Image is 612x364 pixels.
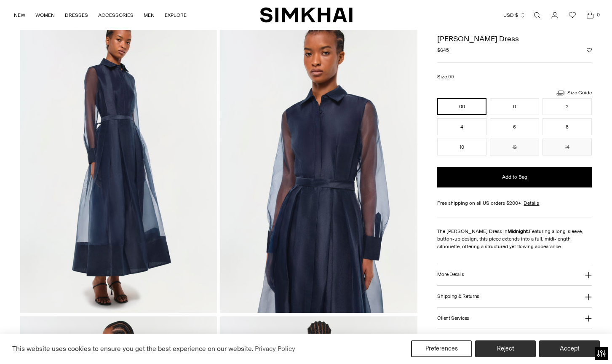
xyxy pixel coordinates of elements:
[437,227,592,250] p: The [PERSON_NAME] Dress in Featuring a long-sleeve, button-up design, this piece extends into a f...
[594,11,602,19] span: 0
[14,6,25,24] a: NEW
[20,18,217,313] img: Montgomery Dress
[539,340,600,357] button: Accept
[582,7,599,24] a: Open cart modal
[144,6,155,24] a: MEN
[254,343,297,355] a: Privacy Policy (opens in a new tab)
[490,118,539,135] button: 6
[503,6,526,24] button: USD $
[437,286,592,307] button: Shipping & Returns
[437,308,592,329] button: Client Services
[490,139,539,155] button: 12
[437,272,464,277] h3: More Details
[543,98,592,115] button: 2
[529,7,545,24] a: Open search modal
[35,6,55,24] a: WOMEN
[437,167,592,187] button: Add to Bag
[437,264,592,286] button: More Details
[437,316,469,321] h3: Client Services
[502,174,527,181] span: Add to Bag
[437,294,479,299] h3: Shipping & Returns
[12,345,254,353] span: This website uses cookies to ensure you get the best experience on our website.
[524,199,539,207] a: Details
[411,340,472,357] button: Preferences
[448,74,454,80] span: 00
[260,7,353,23] a: SIMKHAI
[220,18,417,313] img: Montgomery Dress
[165,6,187,24] a: EXPLORE
[98,6,134,24] a: ACCESSORIES
[587,48,592,53] button: Add to Wishlist
[437,46,449,54] span: $645
[556,88,592,98] a: Size Guide
[543,118,592,135] button: 8
[437,199,592,207] div: Free shipping on all US orders $200+
[564,7,581,24] a: Wishlist
[543,139,592,155] button: 14
[437,35,592,43] h1: [PERSON_NAME] Dress
[546,7,563,24] a: Go to the account page
[475,340,536,357] button: Reject
[437,329,592,351] button: About [PERSON_NAME]
[7,332,85,357] iframe: Sign Up via Text for Offers
[437,139,486,155] button: 10
[65,6,88,24] a: DRESSES
[508,228,529,234] strong: Midnight.
[490,98,539,115] button: 0
[437,73,454,81] label: Size:
[437,98,486,115] button: 00
[437,118,486,135] button: 4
